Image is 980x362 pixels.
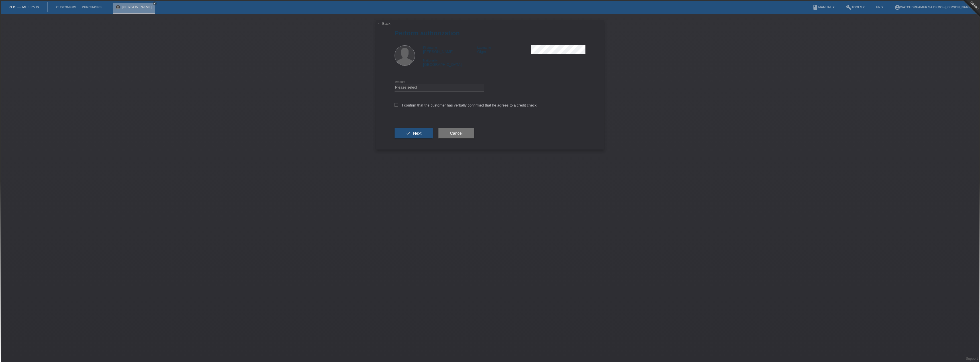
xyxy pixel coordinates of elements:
[966,357,978,361] a: Support
[395,30,585,37] h1: Perform authorization
[53,5,79,9] a: Customers
[812,5,818,10] i: book
[450,131,463,136] span: Cancel
[9,5,39,9] a: POS — MF Group
[846,5,852,10] i: build
[153,2,156,5] i: close
[895,5,900,10] i: account_circle
[423,45,477,54] div: [PERSON_NAME]
[377,21,391,26] a: ← Back
[406,131,411,136] i: check
[413,131,421,136] span: Next
[423,46,437,49] span: Firstname
[477,46,491,49] span: Lastname
[873,5,886,9] a: EN ▾
[423,58,477,67] div: [GEOGRAPHIC_DATA]
[79,5,104,9] a: Purchases
[892,5,977,9] a: account_circleWatchdreamer SA Demo - [PERSON_NAME] ▾
[122,5,152,9] a: [PERSON_NAME]
[477,45,531,54] div: Giger
[395,103,538,107] label: I confirm that the customer has verbally confirmed that he agrees to a credit check.
[843,5,868,9] a: buildTools ▾
[153,1,157,5] a: close
[423,59,438,62] span: Nationality
[438,128,474,139] button: Cancel
[395,128,433,139] button: check Next
[810,5,837,9] a: bookManual ▾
